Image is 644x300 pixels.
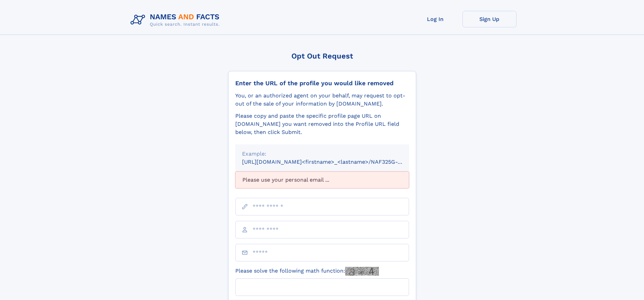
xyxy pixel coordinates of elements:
label: Please solve the following math function: [235,267,379,276]
img: Logo Names and Facts [128,11,225,29]
div: Example: [242,150,402,158]
small: [URL][DOMAIN_NAME]<firstname>_<lastname>/NAF325G-xxxxxxxx [242,159,422,165]
div: You, or an authorized agent on your behalf, may request to opt-out of the sale of your informatio... [235,92,409,108]
div: Please copy and paste the specific profile page URL on [DOMAIN_NAME] you want removed into the Pr... [235,112,409,136]
div: Please use your personal email ... [235,171,409,188]
div: Opt Out Request [228,52,416,60]
a: Sign Up [462,11,517,27]
div: Enter the URL of the profile you would like removed [235,79,409,87]
a: Log In [408,11,462,27]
